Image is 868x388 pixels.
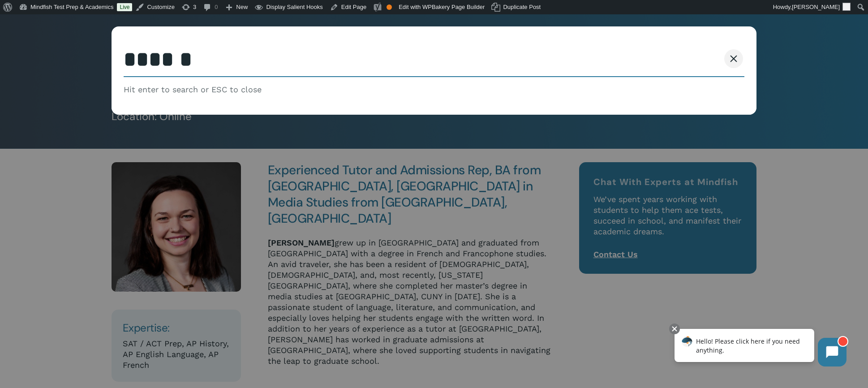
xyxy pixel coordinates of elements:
p: We’ve spent years working with students to help them ace tests, succeed in school, and manifest t... [593,194,743,249]
p: grew up in [GEOGRAPHIC_DATA] and graduated from [GEOGRAPHIC_DATA] with a degree in French and Fra... [268,237,554,379]
div: OK [387,4,392,10]
span: Location: Online [112,109,192,123]
strong: [PERSON_NAME] [268,238,335,247]
iframe: Chatbot [665,322,855,375]
h4: Experienced Tutor and Admissions Rep, BA from [GEOGRAPHIC_DATA], [GEOGRAPHIC_DATA] in Media Studi... [268,162,554,227]
a: Contact Us [593,250,638,259]
span: [PERSON_NAME] [792,4,840,10]
span: Hit enter to search or ESC to close [124,84,262,95]
span: Expertise: [123,321,170,335]
a: Live [117,3,132,11]
img: SM Headshot Sophia Matuszewicz (1) [112,162,241,292]
input: Search [124,43,745,77]
h4: Chat With Experts at Mindfish [593,177,743,187]
p: SAT / ACT Prep, AP History, AP English Language, AP French [123,338,230,371]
